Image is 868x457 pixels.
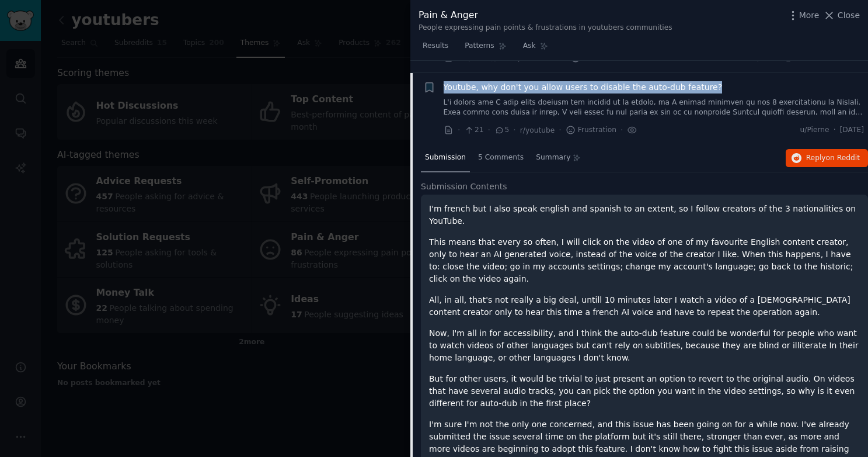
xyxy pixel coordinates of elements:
span: 5 [494,125,509,136]
a: Results [419,37,452,61]
p: Now, I'm all in for accessibility, and I think the auto-dub feature could be wonderful for people... [429,327,860,364]
span: 5 Comments [478,153,524,163]
span: · [488,124,490,136]
span: 21 [464,125,483,136]
a: L'i dolors ame C adip elits doeiusm tem incidid ut la etdolo, ma A enimad minimven qu nos 8 exerc... [444,98,864,118]
span: More [799,9,820,22]
span: on Reddit [826,154,860,162]
span: · [834,125,836,136]
span: r/NewTubers [515,54,560,63]
a: Youtube, why don't you allow users to disable the auto-dub feature? [444,81,723,94]
button: Close [823,9,860,22]
span: Summary [536,153,570,163]
span: Frustration [566,125,616,136]
span: Reply [806,153,860,164]
span: · [513,124,515,136]
a: Patterns [461,37,510,61]
span: [DATE] [840,125,864,136]
span: r/youtube [520,126,555,134]
span: Patterns [465,41,494,51]
span: · [458,124,460,136]
a: Ask [519,37,552,61]
span: u/Pierne [800,125,829,136]
span: Close [838,9,860,22]
p: All, in all, that's not really a big deal, untill 10 minutes later I watch a video of a [DEMOGRAP... [429,294,860,318]
span: · [559,124,561,136]
p: I'm french but I also speak english and spanish to an extent, so I follow creators of the 3 natio... [429,203,860,227]
button: Replyon Reddit [786,149,868,168]
p: But for other users, it would be trivial to just present an option to revert to the original audi... [429,373,860,410]
div: People expressing pain points & frustrations in youtubers communities [419,23,672,33]
span: Ask [523,41,536,51]
span: Submission Contents [421,181,507,193]
span: Results [423,41,448,51]
div: Pain & Anger [419,8,672,23]
p: This means that every so often, I will click on the video of one of my favourite English content ... [429,236,860,285]
span: · [621,124,623,136]
button: More [787,9,820,22]
span: Submission [425,153,466,163]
